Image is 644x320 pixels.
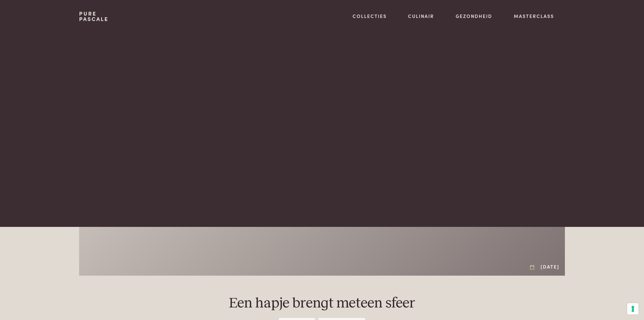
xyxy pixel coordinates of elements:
div: [DATE] [530,263,559,270]
a: Culinair [408,13,434,20]
a: PurePascale [79,11,109,22]
a: Collecties [353,13,387,20]
a: Masterclass [514,13,554,20]
h1: Een hapje brengt meteen sfeer [229,295,415,313]
button: Uw voorkeuren voor toestemming voor trackingtechnologieën [627,303,639,315]
a: Gezondheid [456,13,492,20]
